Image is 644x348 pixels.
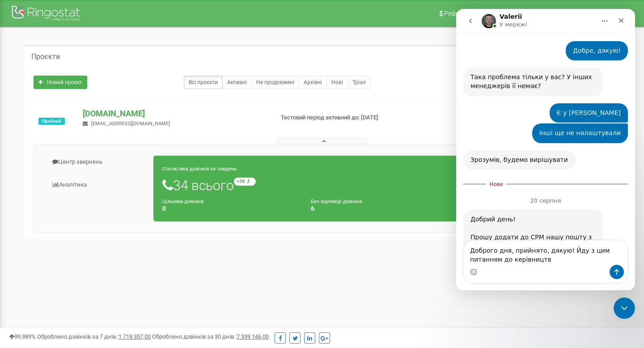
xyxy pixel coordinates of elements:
[311,205,446,212] h4: 6
[14,206,140,285] div: Добрий день! Прошу додати до СРМ нашу пошту з права адміна для перевірки проблеми Вона партнерськ...
[41,174,154,196] a: Аналiтика
[162,205,297,212] h4: 0
[31,53,60,61] h5: Проєкти
[38,118,65,125] span: Пробний
[162,178,594,193] h1: 34 всього
[614,297,635,319] iframe: Intercom live chat
[41,151,154,173] a: Центр звернень
[14,259,21,267] button: Вибір емодзі
[152,333,269,340] span: Оброблено дзвінків за 30 днів :
[162,166,237,172] small: Статистика дзвінків за тиждень
[299,76,327,89] a: Архівні
[91,121,170,127] span: [EMAIL_ADDRESS][DOMAIN_NAME]
[83,108,266,119] p: [DOMAIN_NAME]
[444,10,510,17] span: Реферальна програма
[7,201,172,310] div: Valerii каже…
[251,76,299,89] a: Не продовжені
[153,256,168,270] button: Надіслати повідомлення…
[162,199,203,204] small: Цільових дзвінків
[281,114,415,122] p: Тестовий період активний до: [DATE]
[237,333,269,340] u: 7 339 146,00
[7,201,147,290] div: Добрий день!Прошу додати до СРМ нашу пошту з права адміна[EMAIL_ADDRESS][DOMAIN_NAME]для перевірк...
[222,76,252,89] a: Активні
[9,333,36,340] span: 99,989%
[311,199,362,204] small: Без відповіді дзвінків
[119,333,151,340] u: 1 719 357,00
[456,9,635,290] iframe: Intercom live chat
[326,76,348,89] a: Нові
[8,232,171,256] textarea: Повідомлення...
[234,178,256,186] small: +34
[184,76,223,89] a: Всі проєкти
[347,76,371,89] a: Тріал
[37,333,151,340] span: Оброблено дзвінків за 7 днів :
[34,76,87,89] a: Новий проєкт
